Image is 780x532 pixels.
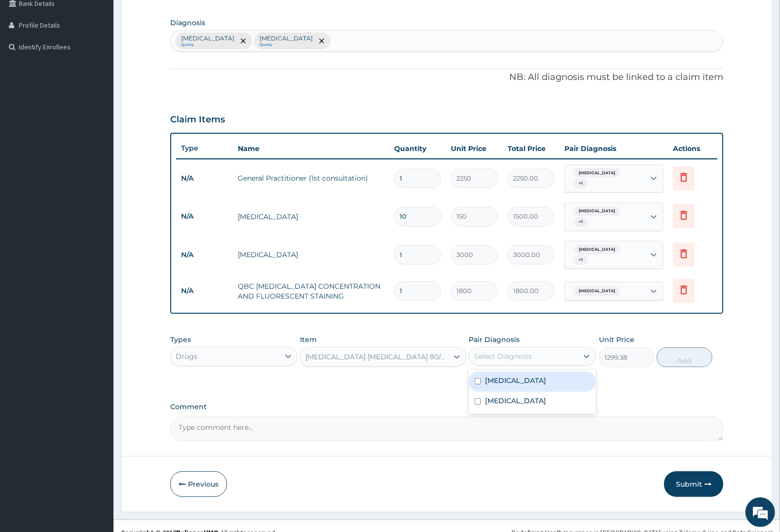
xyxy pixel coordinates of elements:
span: remove selection option [239,37,248,45]
p: NB: All diagnosis must be linked to a claim item [170,71,723,84]
p: [MEDICAL_DATA] [181,35,234,42]
span: [MEDICAL_DATA] [574,168,620,178]
span: [MEDICAL_DATA] [574,206,620,216]
th: Pair Diagnosis [559,139,668,158]
td: N/A [176,282,233,300]
div: Drugs [176,351,197,361]
td: [MEDICAL_DATA] [233,245,389,265]
label: Types [170,336,191,344]
textarea: Type your message and hit 'Enter' [5,269,188,304]
span: [MEDICAL_DATA] [574,245,620,255]
img: d_794563401_company_1708531726252_794563401 [18,49,40,74]
span: + 1 [574,179,588,189]
th: Name [233,139,389,158]
span: [MEDICAL_DATA] [574,286,620,296]
button: Submit [664,471,723,497]
h3: Claim Items [170,114,225,125]
div: Chat with us now [51,55,166,68]
td: N/A [176,246,233,264]
label: [MEDICAL_DATA] [485,396,546,406]
td: QBC [MEDICAL_DATA] CONCENTRATION AND FLUORESCENT STAINING [233,276,389,306]
span: + 1 [574,217,588,227]
span: + 1 [574,255,588,265]
span: remove selection option [317,37,326,45]
th: Type [176,139,233,157]
div: [MEDICAL_DATA] [MEDICAL_DATA] 80/480 [305,352,448,362]
label: Unit Price [599,335,634,344]
label: Comment [170,403,723,411]
div: Minimize live chat window [162,5,186,29]
p: [MEDICAL_DATA] [260,35,313,42]
label: Pair Diagnosis [469,335,520,344]
label: Diagnosis [170,18,205,28]
td: N/A [176,169,233,188]
th: Total Price [503,139,559,158]
button: Previous [170,471,227,497]
label: [MEDICAL_DATA] [485,376,546,385]
button: Add [657,347,712,367]
label: Item [300,335,317,344]
span: We're online! [57,124,136,224]
small: Query [181,42,234,47]
small: Query [260,42,313,47]
th: Quantity [389,139,446,158]
div: Select Diagnosis [474,351,532,361]
td: [MEDICAL_DATA] [233,207,389,227]
td: General Practitioner (1st consultation) [233,168,389,188]
th: Actions [668,139,717,158]
th: Unit Price [446,139,503,158]
td: N/A [176,207,233,226]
